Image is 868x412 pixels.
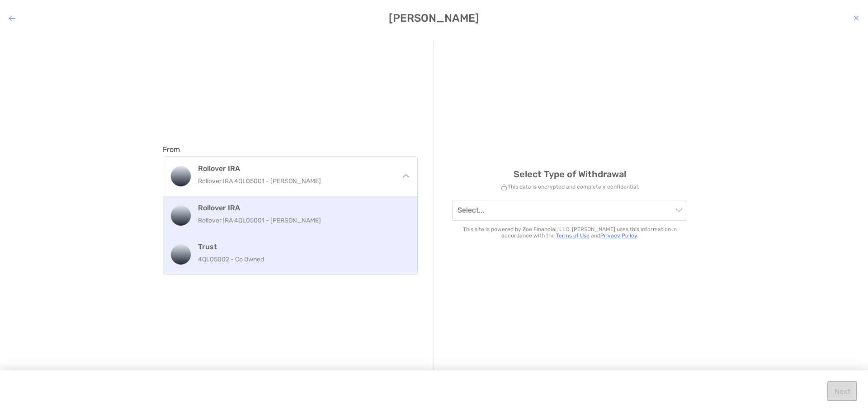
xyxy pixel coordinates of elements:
p: This site is powered by Zoe Financial, LLC. [PERSON_NAME] uses this information in accordance wit... [452,226,687,239]
img: Trust [171,245,191,265]
img: Rollover IRA [171,166,191,186]
h4: Rollover IRA [198,204,402,212]
img: lock [500,184,508,191]
p: This data is encrypted and completely confidential. [452,181,687,193]
img: Rollover IRA [171,206,191,226]
a: Terms of Use [556,232,590,239]
h3: Select Type of Withdrawal [452,169,687,180]
p: Rollover IRA 4QL05001 - [PERSON_NAME] [198,215,402,226]
a: Privacy Policy [600,232,637,239]
label: From [163,145,180,154]
p: Rollover IRA 4QL05001 - [PERSON_NAME] [198,175,393,187]
h4: Rollover IRA [198,164,393,173]
h4: Trust [198,242,402,251]
p: 4QL05002 - Co Owned [198,254,402,265]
